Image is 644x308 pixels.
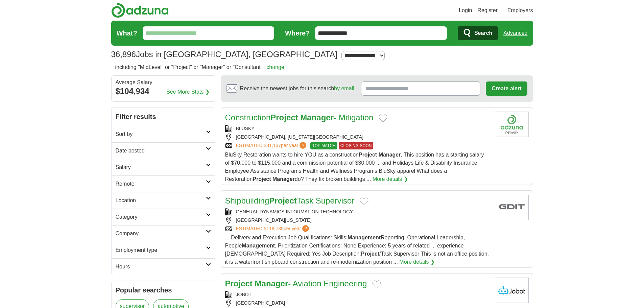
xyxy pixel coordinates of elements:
span: CLOSING SOON [339,142,374,149]
img: Adzuna logo [111,3,169,18]
a: change [266,64,284,70]
span: 36,896 [111,48,136,61]
img: Company logo [495,112,529,137]
a: Sort by [112,126,215,142]
h2: Location [116,196,206,205]
a: by email [334,86,354,91]
a: JOBOT [236,292,252,297]
button: Search [458,26,498,40]
h2: Hours [116,263,206,271]
span: TOP MATCH [310,142,337,149]
a: Employers [507,6,533,15]
a: ESTIMATED:$119,735per year? [236,225,311,232]
button: Add to favorite jobs [372,280,381,288]
a: Category [112,209,215,225]
h1: Jobs in [GEOGRAPHIC_DATA], [GEOGRAPHIC_DATA] [111,50,337,59]
div: [GEOGRAPHIC_DATA], [US_STATE][GEOGRAPHIC_DATA] [225,134,490,141]
strong: Project [253,176,271,182]
strong: Manager [379,152,401,158]
img: Jobot logo [495,278,529,303]
button: Create alert [486,81,527,96]
button: Add to favorite jobs [360,197,368,206]
a: Date posted [112,142,215,159]
div: [GEOGRAPHIC_DATA][US_STATE] [225,217,490,224]
h2: Salary [116,163,206,171]
strong: Manager [300,113,334,122]
a: More details ❯ [373,175,408,183]
div: BLUSKY [225,125,490,132]
span: $81,137 [264,143,281,148]
h2: Date posted [116,147,206,155]
h2: including "MidLevel" or "Project" or "Manager" or "Consultant" [115,63,284,71]
strong: Project [269,196,296,205]
a: Location [112,192,215,209]
a: Employment type [112,242,215,258]
a: Salary [112,159,215,175]
label: What? [117,28,137,38]
button: Add to favorite jobs [379,114,387,122]
img: General Dynamics Information Technology logo [495,195,529,220]
a: ShipbuildingProjectTask Supervisor [225,196,355,205]
a: Remote [112,175,215,192]
a: Hours [112,258,215,275]
span: Search [474,26,492,40]
a: ESTIMATED:$81,137per year? [236,142,308,149]
div: $104,934 [116,85,211,97]
strong: Manager [272,176,295,182]
h2: Employment type [116,246,206,254]
a: ConstructionProject Manager- Mitigation [225,113,374,122]
div: Average Salary [116,80,211,85]
span: ... Delivery and Execution Job Qualifications: Skills: Reporting, Operational Leadership, People ... [225,235,489,265]
span: $119,735 [264,226,283,231]
strong: Management [348,235,381,240]
h2: Filter results [112,108,215,126]
a: More details ❯ [399,258,435,266]
strong: Project [225,279,253,288]
h2: Popular searches [116,285,211,295]
a: GENERAL DYNAMICS INFORMATION TECHNOLOGY [236,209,353,214]
strong: Manager [255,279,288,288]
strong: Management [242,243,275,248]
span: Receive the newest jobs for this search : [240,85,356,93]
strong: Project [359,152,377,158]
a: Register [477,6,498,15]
h2: Remote [116,180,206,188]
a: Project Manager- Aviation Engineering [225,279,367,288]
span: BluSky Restoration wants to hire YOU as a construction . This position has a starting salary of $... [225,152,484,182]
strong: Project [361,251,379,257]
span: ? [302,225,309,232]
h2: Company [116,230,206,238]
a: Login [459,6,472,15]
strong: Project [270,113,298,122]
div: [GEOGRAPHIC_DATA] [225,300,490,307]
label: Where? [285,28,310,38]
h2: Category [116,213,206,221]
h2: Sort by [116,130,206,138]
span: ? [300,142,306,149]
a: Company [112,225,215,242]
a: See More Stats ❯ [166,88,210,96]
a: Advanced [503,26,527,40]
